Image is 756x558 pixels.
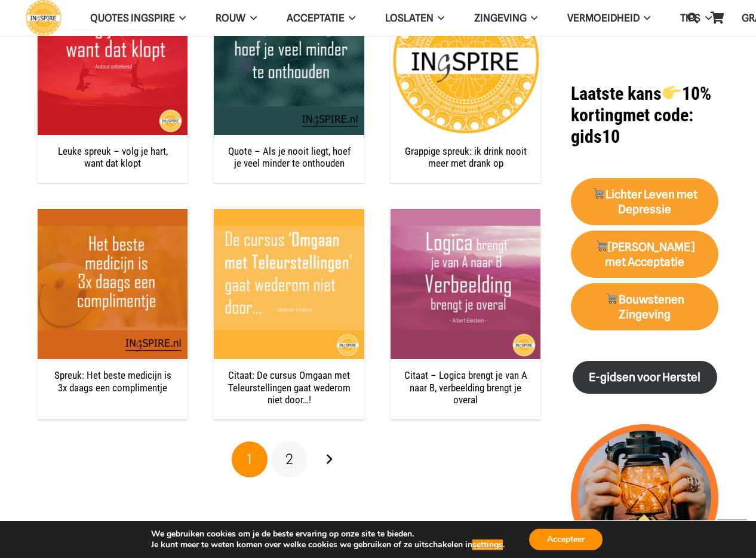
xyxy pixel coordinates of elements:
[404,369,527,406] a: Citaat – Logica brengt je van A naar B, verbeelding brengt je overal
[606,293,684,321] strong: Bouwstenen Zingeving
[592,188,697,216] strong: Lichter Leven met Depressie
[567,12,640,24] span: VERMOEIDHEID
[593,188,604,199] img: 🛒
[459,3,552,33] a: ZingevingZingeving Menu
[214,209,364,359] img: Citaat: De cursus Omgaan met Teleurstellingen gaat wederom niet door...!
[216,12,245,24] span: ROUW
[596,240,607,252] img: 🛒
[228,369,351,406] a: Citaat: De cursus Omgaan met Teleurstellingen gaat wederom niet door…!
[472,539,503,550] button: settings
[571,231,718,278] a: 🛒[PERSON_NAME] met Acceptatie
[700,3,711,33] span: TIPS Menu
[717,519,747,549] a: Terug naar top
[529,529,603,550] button: Accepteer
[391,209,540,359] a: Citaat – Logica brengt je van A naar B, verbeelding brengt je overal
[391,209,540,359] img: Citaat: Logica brengt je van A naar B, verbeelding brengt je overal.
[228,145,351,169] a: Quote – Als je nooit liegt, hoef je veel minder te onthouden
[90,12,175,24] span: QUOTES INGSPIRE
[606,293,617,304] img: 🛒
[247,450,252,468] span: 1
[640,3,650,33] span: VERMOEIDHEID Menu
[571,83,718,148] h1: met code: gids10
[434,3,444,33] span: Loslaten Menu
[245,3,256,33] span: ROUW Menu
[595,240,694,269] strong: [PERSON_NAME] met Acceptatie
[285,450,293,468] span: 2
[38,209,188,359] img: Spreuk: Het beste medicijn is 3x daags een complimentje
[370,3,459,33] a: LoslatenLoslaten Menu
[58,145,168,169] a: Leuke spreuk – volg je hart, want dat klopt
[232,442,268,477] span: Pagina 1
[405,145,527,169] a: Grappige spreuk: ik drink nooit meer met drank op
[474,12,527,24] span: Zingeving
[151,539,505,550] p: Je kunt meer te weten komen over welke cookies we gebruiken of ze uitschakelen in .
[681,3,705,33] a: Zoeken
[201,3,271,33] a: ROUWROUW Menu
[151,529,505,539] p: We gebruiken cookies om je de beste ervaring op onze site te bieden.
[589,370,700,384] strong: E-gidsen voor Herstel
[573,361,717,394] a: E-gidsen voor Herstel
[663,84,681,102] img: 👉
[272,3,370,33] a: AcceptatieAcceptatie Menu
[214,209,364,359] a: Citaat: De cursus Omgaan met Teleurstellingen gaat wederom niet door…!
[75,3,201,33] a: QUOTES INGSPIREQUOTES INGSPIRE Menu
[571,283,718,331] a: 🛒Bouwstenen Zingeving
[385,12,434,24] span: Loslaten
[527,3,537,33] span: Zingeving Menu
[54,369,171,393] a: Spreuk: Het beste medicijn is 3x daags een complimentje
[175,3,186,33] span: QUOTES INGSPIRE Menu
[571,83,711,125] strong: Laatste kans 10% korting
[665,3,726,33] a: TIPSTIPS Menu
[345,3,355,33] span: Acceptatie Menu
[287,12,345,24] span: Acceptatie
[552,3,665,33] a: VERMOEIDHEIDVERMOEIDHEID Menu
[571,178,718,226] a: 🛒Lichter Leven met Depressie
[271,442,307,477] a: Pagina 2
